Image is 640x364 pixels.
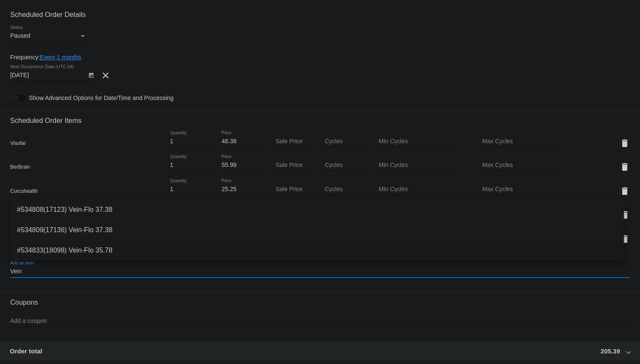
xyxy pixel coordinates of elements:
input: Price [221,138,263,145]
input: Max Cycles [482,138,559,145]
input: Min Cycles [379,138,455,145]
span: #534833(18098) Vein-Flo 35.78 [17,240,617,261]
input: Min Cycles [379,162,455,169]
input: Cycles [325,162,367,169]
input: Quantity [170,162,212,169]
span: Order total [10,347,42,355]
input: Sale Price [276,162,313,169]
input: Add an item [10,268,630,275]
input: Max Cycles [482,186,559,193]
input: Sale Price [276,186,313,193]
input: Min Cycles [379,186,455,193]
span: Show Advanced Options for Date/Time and Processing [29,94,173,102]
input: Quantity [170,186,212,193]
input: Cycles [325,138,367,145]
mat-icon: delete [620,210,630,220]
mat-icon: delete [620,234,630,244]
input: Sale Price [276,138,313,145]
mat-icon: delete [620,162,630,172]
input: Max Cycles [482,162,559,169]
input: Quantity [170,138,212,145]
button: Open calendar [87,70,95,79]
h3: Scheduled Order Details [10,11,630,19]
input: Add a coupon [10,318,630,325]
mat-icon: delete [620,138,630,148]
mat-select: Status [10,33,87,39]
span: #534809(17136) Vein-Flo 37.38 [17,220,617,240]
input: Cycles [325,186,367,193]
input: Price [221,186,263,193]
span: #534808(17123) Vein-Flo 37.38 [17,200,617,220]
h3: Scheduled Order Items [10,110,630,125]
span: Curcuhealth [10,188,38,194]
span: Visofar [10,140,26,146]
a: Every 1 months [40,54,81,61]
span: BerBrain [10,164,30,170]
input: Price [221,162,263,169]
span: 205.39 [601,347,620,355]
div: Frequency: [10,54,630,61]
mat-icon: clear [101,70,111,81]
input: Next Occurrence Date (UTC-04) [10,72,87,79]
mat-icon: delete [620,186,630,196]
span: Paused [10,32,30,39]
h3: Coupons [10,292,630,306]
